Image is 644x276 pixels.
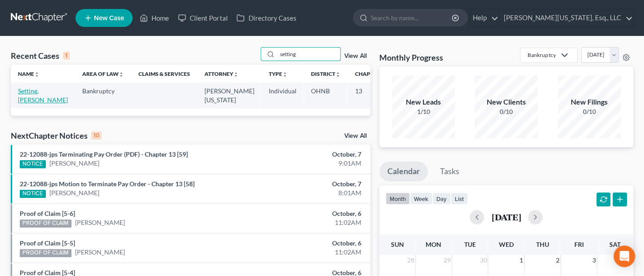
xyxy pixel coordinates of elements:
a: Client Portal [173,10,232,26]
span: New Case [94,15,124,22]
a: View All [344,53,367,59]
a: Nameunfold_more [18,70,40,77]
input: Search by name... [371,9,453,26]
span: Wed [499,241,514,248]
td: OHNB [304,83,348,108]
span: 3 [591,255,597,266]
div: 0/10 [475,107,537,116]
i: unfold_more [119,72,124,77]
a: [PERSON_NAME][US_STATE], Esq., LLC [499,10,633,26]
a: [PERSON_NAME] [75,218,125,227]
a: Calendar [379,162,428,181]
input: Search by name... [277,48,340,61]
div: October, 7 [253,180,361,188]
th: Claims & Services [131,65,197,83]
span: Sat [609,241,621,248]
a: Home [135,10,173,26]
i: unfold_more [233,72,239,77]
div: October, 6 [253,239,361,248]
div: NOTICE [20,160,46,168]
a: 22-12088-jps Motion to Terminate Pay Order - Chapter 13 [58] [20,180,195,188]
div: 9:01AM [253,159,361,168]
div: 11:02AM [253,218,361,227]
a: Districtunfold_more [311,70,341,77]
div: October, 7 [253,150,361,159]
div: 1 [63,52,70,60]
span: Mon [426,241,441,248]
td: Bankruptcy [75,83,131,108]
div: Bankruptcy [528,51,555,59]
div: October, 6 [253,209,361,218]
span: Thu [536,241,549,248]
span: Tue [464,241,475,248]
span: Fri [574,241,583,248]
div: New Clients [475,97,537,107]
td: 13 [348,83,393,108]
span: 2 [555,255,560,266]
a: [PERSON_NAME] [49,159,99,168]
button: list [451,193,468,205]
div: New Filings [558,97,621,107]
td: [PERSON_NAME][US_STATE] [197,83,262,108]
i: unfold_more [335,72,341,77]
div: 8:01AM [253,188,361,197]
div: 10 [91,131,102,140]
td: Individual [262,83,304,108]
button: day [432,193,451,205]
a: Typeunfold_more [269,70,288,77]
a: [PERSON_NAME] [75,248,125,257]
span: 1 [519,255,524,266]
a: Area of Lawunfold_more [82,70,124,77]
i: unfold_more [282,72,288,77]
h3: Monthly Progress [379,52,443,63]
span: Sun [391,241,404,248]
div: Open Intercom Messenger [613,245,635,267]
div: 1/10 [392,107,455,116]
button: week [410,193,432,205]
a: View All [344,133,367,139]
button: month [386,193,410,205]
span: 28 [406,255,415,266]
a: Attorneyunfold_more [204,70,239,77]
span: 30 [479,255,488,266]
i: unfold_more [34,72,40,77]
div: NextChapter Notices [11,130,102,141]
a: Help [468,10,498,26]
a: Chapterunfold_more [355,70,386,77]
div: 11:02AM [253,248,361,257]
div: NOTICE [20,190,46,198]
span: 29 [443,255,452,266]
a: Setting, [PERSON_NAME] [18,87,68,104]
div: Recent Cases [11,50,70,61]
h2: [DATE] [491,212,521,222]
div: New Leads [392,97,455,107]
div: PROOF OF CLAIM [20,249,71,257]
a: Proof of Claim [5-6] [20,210,75,217]
a: Directory Cases [232,10,301,26]
div: 0/10 [558,107,621,116]
a: [PERSON_NAME] [49,188,99,197]
a: Tasks [432,162,467,181]
a: Proof of Claim [5-5] [20,239,75,247]
a: 22-12088-jps Terminating Pay Order (PDF) - Chapter 13 [59] [20,150,188,158]
div: PROOF OF CLAIM [20,219,71,228]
